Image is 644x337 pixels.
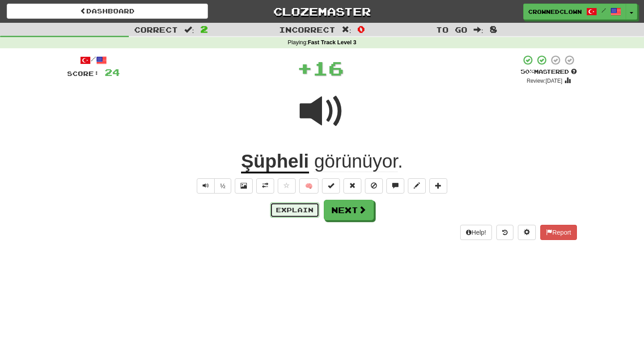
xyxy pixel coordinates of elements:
[386,178,404,194] button: Discuss sentence (alt+u)
[521,68,534,75] span: 50 %
[214,178,231,194] button: ½
[105,67,120,78] span: 24
[474,26,483,34] span: :
[67,70,99,77] span: Score:
[523,4,626,20] a: CrownedClown /
[313,57,344,79] span: 16
[308,39,356,46] strong: Fast Track Level 3
[322,178,340,194] button: Set this sentence to 100% Mastered (alt+m)
[521,68,577,76] div: Mastered
[365,178,383,194] button: Ignore sentence (alt+i)
[309,151,403,172] span: .
[460,225,492,240] button: Help!
[200,24,208,34] span: 2
[197,178,215,194] button: Play sentence audio (ctl+space)
[67,55,120,66] div: /
[270,202,319,218] button: Explain
[184,26,194,34] span: :
[527,78,563,84] small: Review: [DATE]
[241,151,309,173] u: Şüpheli
[235,178,253,194] button: Show image (alt+x)
[279,25,335,34] span: Incorrect
[221,4,423,19] a: Clozemaster
[324,200,374,220] button: Next
[528,8,582,16] span: CrownedClown
[314,151,398,172] span: görünüyor
[540,225,577,240] button: Report
[134,25,178,34] span: Correct
[490,24,497,34] span: 8
[408,178,426,194] button: Edit sentence (alt+d)
[357,24,365,34] span: 0
[342,26,352,34] span: :
[429,178,447,194] button: Add to collection (alt+a)
[436,25,467,34] span: To go
[602,7,606,13] span: /
[299,178,318,194] button: 🧠
[496,225,513,240] button: Round history (alt+y)
[343,178,361,194] button: Reset to 0% Mastered (alt+r)
[278,178,296,194] button: Favorite sentence (alt+f)
[7,4,208,19] a: Dashboard
[195,178,231,194] div: Text-to-speech controls
[297,55,313,81] span: +
[256,178,274,194] button: Toggle translation (alt+t)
